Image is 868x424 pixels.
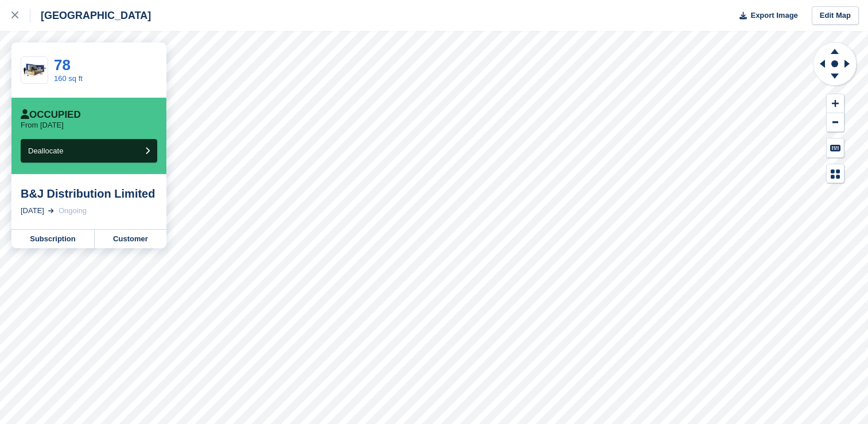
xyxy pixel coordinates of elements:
img: 20-ft-container.jpg [21,60,48,80]
div: B&J Distribution Limited [21,187,157,201]
p: From [DATE] [21,121,64,130]
div: [DATE] [21,205,44,217]
button: Zoom Out [827,113,844,132]
button: Zoom In [827,94,844,113]
button: Keyboard Shortcuts [827,138,844,157]
a: Customer [95,230,166,248]
span: Export Image [750,10,797,21]
a: 160 sq ft [54,74,83,83]
button: Deallocate [21,139,157,163]
div: [GEOGRAPHIC_DATA] [30,9,151,22]
img: arrow-right-light-icn-cde0832a797a2874e46488d9cf13f60e5c3a73dbe684e267c42b8395dfbc2abf.svg [48,209,54,213]
span: Deallocate [28,147,63,155]
div: Occupied [21,109,81,121]
button: Map Legend [827,164,844,183]
a: 78 [54,56,71,74]
a: Edit Map [812,6,859,25]
div: Ongoing [59,205,87,217]
button: Export Image [733,6,798,25]
a: Subscription [11,230,95,248]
